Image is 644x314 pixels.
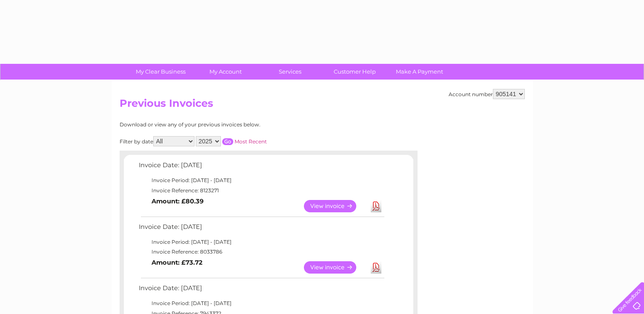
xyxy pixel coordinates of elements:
[137,186,386,196] td: Invoice Reference: 8123271
[255,64,325,80] a: Services
[137,247,386,257] td: Invoice Reference: 8033786
[371,200,381,212] a: Download
[137,237,386,247] td: Invoice Period: [DATE] - [DATE]
[126,64,196,80] a: My Clear Business
[320,64,390,80] a: Customer Help
[137,160,386,175] td: Invoice Date: [DATE]
[190,64,260,80] a: My Account
[137,283,386,298] td: Invoice Date: [DATE]
[235,138,267,145] a: Most Recent
[120,97,525,114] h2: Previous Invoices
[304,200,366,212] a: View
[120,122,343,128] div: Download or view any of your previous invoices below.
[371,261,381,274] a: Download
[137,221,386,237] td: Invoice Date: [DATE]
[137,298,386,308] td: Invoice Period: [DATE] - [DATE]
[152,197,203,205] b: Amount: £80.39
[152,259,203,266] b: Amount: £73.72
[304,261,366,274] a: View
[384,64,455,80] a: Make A Payment
[120,136,343,146] div: Filter by date
[137,175,386,186] td: Invoice Period: [DATE] - [DATE]
[449,89,525,99] div: Account number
